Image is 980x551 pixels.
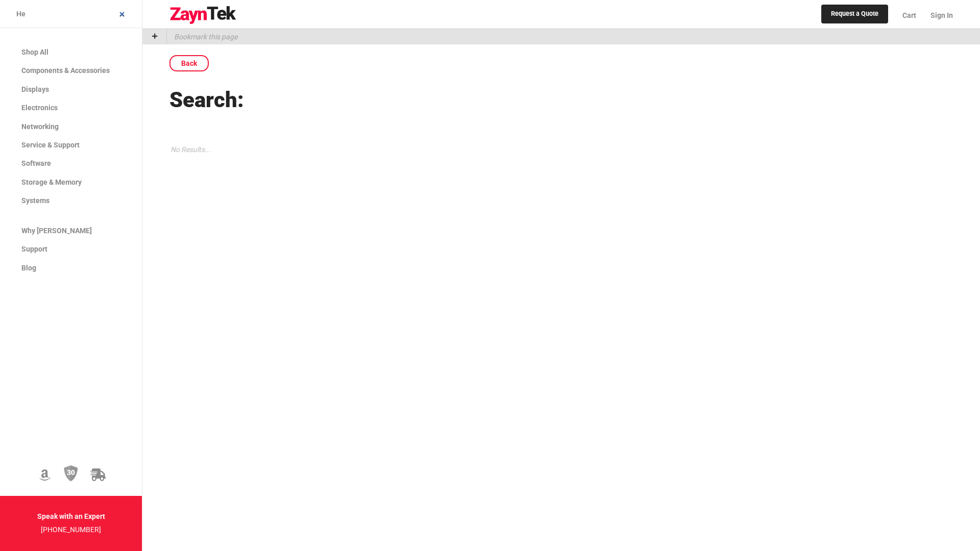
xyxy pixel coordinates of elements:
[21,48,48,56] span: Shop All
[169,6,237,24] img: logo
[37,512,105,520] strong: Speak with an Expert
[21,264,36,272] span: Blog
[923,3,953,28] a: Sign In
[170,143,211,157] p: No Results...
[41,525,101,534] a: [PHONE_NUMBER]
[21,141,80,149] span: Service & Support
[21,66,110,74] span: Components & Accessories
[169,86,953,114] h1: Search:
[21,122,59,131] span: Networking
[902,11,916,19] span: Cart
[21,85,49,93] span: Displays
[21,178,82,186] span: Storage & Memory
[167,29,237,44] p: Bookmark this page
[21,159,51,167] span: Software
[21,196,50,205] span: Systems
[21,245,47,253] span: Support
[895,3,923,28] a: Cart
[21,227,92,235] span: Why [PERSON_NAME]
[821,5,888,24] a: Request a Quote
[64,465,78,482] img: 30 Day Return Policy
[21,104,58,112] span: Electronics
[169,55,209,71] a: Back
